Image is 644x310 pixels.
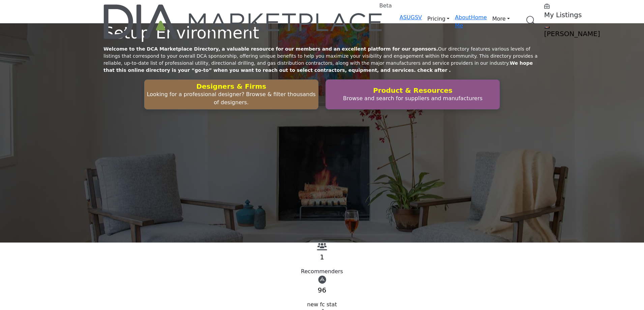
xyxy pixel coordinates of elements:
[400,14,422,21] a: ASUGSV
[328,94,498,103] p: Browse and search for suppliers and manufacturers
[318,286,326,294] a: 96
[519,12,540,30] a: Search
[104,60,533,73] strong: We hope that this online directory is your “go-to” when you want to reach out to select contracto...
[104,267,540,276] div: Recommenders
[487,13,515,24] a: More
[544,26,550,28] button: Show hide supplier dropdown
[144,79,319,110] button: Designers & Firms Looking for a professional designer? Browse & filter thousands of designers.
[471,14,487,21] a: Home
[544,30,628,38] h5: [PERSON_NAME]
[104,4,383,39] a: Beta
[146,82,316,90] h2: Designers & Firms
[422,13,455,24] a: Pricing
[455,14,471,29] a: About Me
[317,245,327,251] a: View Recommenders
[544,11,628,19] h5: My Listings
[325,79,500,110] button: Product & Resources Browse and search for suppliers and manufacturers
[328,86,498,94] h2: Product & Resources
[104,301,540,309] div: new fc stat
[104,46,540,74] p: Our directory features various levels of listings that correspond to your overall DCA sponsorship...
[379,2,392,9] h6: Beta
[544,3,628,19] div: My Listings
[320,253,324,261] a: 1
[146,90,316,107] p: Looking for a professional designer? Browse & filter thousands of designers.
[104,46,438,52] strong: Welcome to the DCA Marketplace Directory, a valuable resource for our members and an excellent pl...
[104,4,383,39] img: Site Logo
